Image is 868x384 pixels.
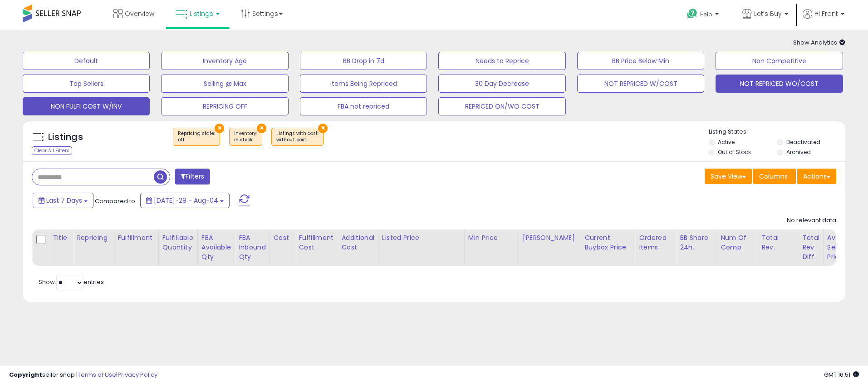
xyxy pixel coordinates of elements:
[154,196,218,205] span: [DATE]-29 - Aug-04
[274,233,291,243] div: Cost
[753,169,796,184] button: Columns
[9,371,157,379] div: seller snap | |
[761,233,794,252] div: Total Rev.
[721,233,754,252] div: Num of Comp.
[787,216,836,225] div: No relevant data
[9,370,42,379] strong: Copyright
[754,9,782,18] span: Let’s Buy
[300,75,427,93] button: Items Being Repriced
[39,278,104,286] span: Show: entries
[257,124,266,133] button: ×
[118,233,154,243] div: Fulfillment
[178,137,215,143] div: off
[382,233,461,243] div: Listed Price
[33,193,93,208] button: Last 7 Days
[190,9,213,18] span: Listings
[438,52,565,70] button: Needs to Reprice
[215,124,224,133] button: ×
[797,169,836,184] button: Actions
[705,169,752,184] button: Save View
[341,233,374,252] div: Additional Cost
[300,97,427,115] button: FBA not repriced
[716,52,843,70] button: Non Competitive
[759,172,788,181] span: Columns
[161,75,288,93] button: Selling @ Max
[77,233,110,243] div: Repricing
[95,197,137,205] span: Compared to:
[802,233,819,262] div: Total Rev. Diff.
[175,169,210,185] button: Filters
[234,130,257,144] span: Inventory :
[125,9,154,18] span: Overview
[718,138,735,146] label: Active
[709,128,845,136] p: Listing States:
[577,75,704,93] button: NOT REPRICED W/COST
[438,75,565,93] button: 30 Day Decrease
[786,148,811,156] label: Archived
[23,75,150,93] button: Top Sellers
[680,1,728,30] a: Help
[78,370,116,379] a: Terms of Use
[793,38,845,47] span: Show Analytics
[32,146,72,155] div: Clear All Filters
[161,97,288,115] button: REPRICING OFF
[299,233,333,252] div: Fulfillment Cost
[48,131,83,144] h5: Listings
[814,9,838,18] span: Hi Front
[162,233,194,252] div: Fulfillable Quantity
[438,97,565,115] button: REPRICED ON/WO COST
[824,370,859,379] span: 2025-08-12 16:51 GMT
[161,52,288,70] button: Inventory Age
[23,97,150,115] button: NON FULFI COST W/INV
[468,233,515,243] div: Min Price
[276,130,319,144] span: Listings with cost :
[318,124,328,133] button: ×
[577,52,704,70] button: BB Price Below Min
[178,130,215,144] span: Repricing state :
[239,233,266,262] div: FBA inbound Qty
[140,193,230,208] button: [DATE]-29 - Aug-04
[803,9,844,30] a: Hi Front
[23,52,150,70] button: Default
[716,75,843,93] button: NOT REPRICED WO/COST
[700,10,712,18] span: Help
[300,52,427,70] button: BB Drop in 7d
[276,137,319,143] div: without cost
[639,233,672,252] div: Ordered Items
[46,196,82,205] span: Last 7 Days
[680,233,713,252] div: BB Share 24h.
[718,148,751,156] label: Out of Stock
[118,370,157,379] a: Privacy Policy
[523,233,577,243] div: [PERSON_NAME]
[786,138,820,146] label: Deactivated
[53,233,69,243] div: Title
[201,233,231,262] div: FBA Available Qty
[584,233,631,252] div: Current Buybox Price
[687,8,698,20] i: Get Help
[234,137,257,143] div: in stock
[827,233,860,262] div: Avg Selling Price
